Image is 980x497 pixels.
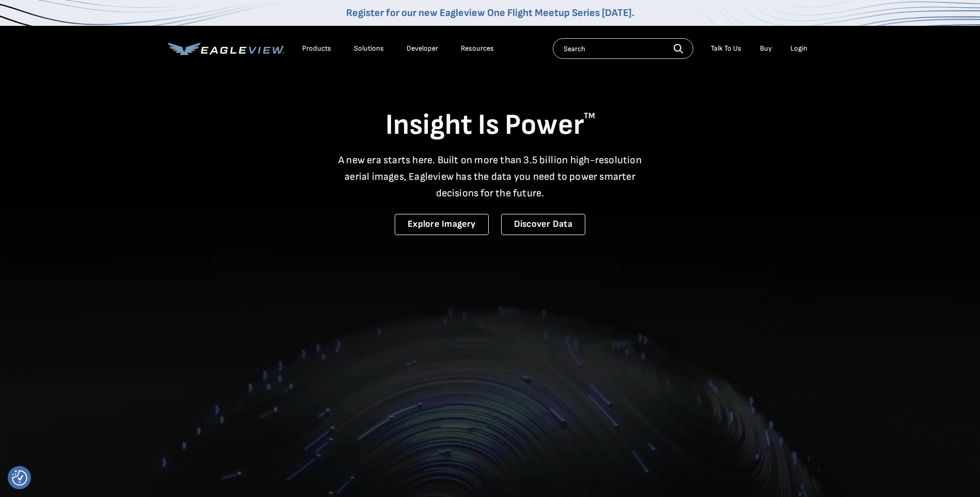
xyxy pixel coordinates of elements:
[332,152,648,201] p: A new era starts here. Built on more than 3.5 billion high-resolution aerial images, Eagleview ha...
[302,44,331,53] div: Products
[346,7,634,19] a: Register for our new Eagleview One Flight Meetup Series [DATE].
[584,111,595,121] sup: TM
[354,44,384,53] div: Solutions
[168,107,813,144] h1: Insight Is Power
[12,470,27,486] img: Revisit consent button
[501,214,585,235] a: Discover Data
[790,44,807,53] div: Login
[553,38,693,59] input: Search
[760,44,772,53] a: Buy
[461,44,494,53] div: Resources
[395,214,489,235] a: Explore Imagery
[407,44,438,53] a: Developer
[12,470,27,486] button: Consent Preferences
[711,44,741,53] div: Talk To Us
